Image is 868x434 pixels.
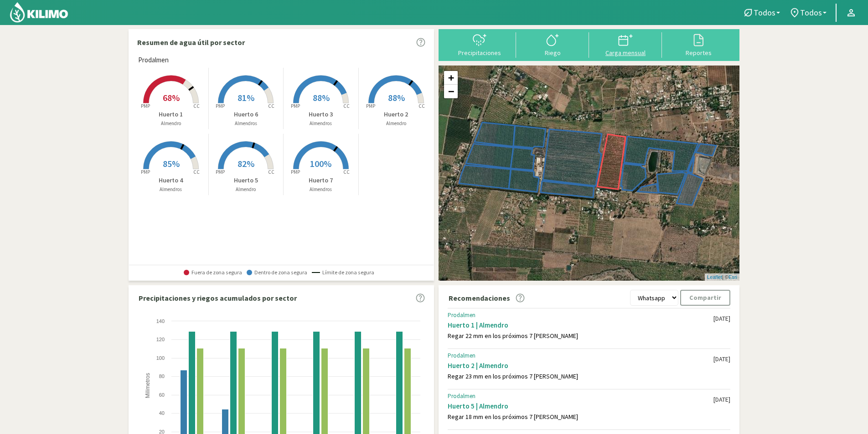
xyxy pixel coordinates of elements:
[592,50,659,56] div: Carga mensual
[443,32,516,56] button: Precipitaciones
[269,169,275,175] tspan: CC
[209,176,284,185] p: Huerto 5
[754,8,775,17] span: Todos
[156,337,165,342] text: 120
[313,92,330,103] span: 88%
[193,103,200,109] tspan: CC
[284,110,358,119] p: Huerto 3
[163,158,180,169] span: 85%
[184,269,242,276] span: Fuera de zona segura
[238,158,254,169] span: 82%
[247,269,307,276] span: Dentro de zona segura
[448,312,713,319] div: Prodalmen
[159,373,165,379] text: 80
[388,92,405,103] span: 88%
[141,103,150,109] tspan: PMP
[9,1,69,23] img: Kilimo
[359,110,434,119] p: Huerto 2
[141,169,150,175] tspan: PMP
[444,71,458,85] a: Zoom in
[448,373,713,380] div: Regar 23 mm en los próximos 7 [PERSON_NAME]
[163,92,180,103] span: 68%
[449,293,510,303] p: Recomendaciones
[209,120,284,127] p: Almendros
[448,361,713,370] div: Huerto 2 | Almendro
[516,32,589,56] button: Riego
[448,393,713,400] div: Prodalmen
[216,169,225,175] tspan: PMP
[138,55,169,66] span: Prodalmen
[134,120,208,127] p: Almendro
[366,103,375,109] tspan: PMP
[209,110,284,119] p: Huerto 6
[269,103,275,109] tspan: CC
[145,373,151,398] text: Milímetros
[291,169,300,175] tspan: PMP
[291,103,300,109] tspan: PMP
[312,269,374,276] span: Límite de zona segura
[156,318,165,324] text: 140
[193,169,200,175] tspan: CC
[448,321,713,329] div: Huerto 1 | Almendro
[418,103,425,109] tspan: CC
[444,85,458,98] a: Zoom out
[713,396,730,404] div: [DATE]
[713,315,730,323] div: [DATE]
[589,32,662,56] button: Carga mensual
[448,413,713,421] div: Regar 18 mm en los próximos 7 [PERSON_NAME]
[448,352,713,359] div: Prodalmen
[448,402,713,410] div: Huerto 5 | Almendro
[159,392,165,398] text: 60
[137,37,245,48] p: Resumen de agua útil por sector
[662,32,735,56] button: Reportes
[665,50,732,56] div: Reportes
[310,158,331,169] span: 100%
[134,186,208,193] p: Almendros
[284,176,358,185] p: Huerto 7
[359,120,434,127] p: Almendro
[713,355,730,363] div: [DATE]
[238,92,254,103] span: 81%
[446,50,513,56] div: Precipitaciones
[134,176,208,185] p: Huerto 4
[134,110,208,119] p: Huerto 1
[209,186,284,193] p: Almendro
[519,50,586,56] div: Riego
[705,273,739,281] div: | ©
[728,274,737,280] a: Esri
[448,332,713,340] div: Regar 22 mm en los próximos 7 [PERSON_NAME]
[284,186,358,193] p: Almendros
[707,274,722,280] a: Leaflet
[284,120,358,127] p: Almendros
[216,103,225,109] tspan: PMP
[156,355,165,361] text: 100
[343,103,350,109] tspan: CC
[139,293,297,303] p: Precipitaciones y riegos acumulados por sector
[159,410,165,416] text: 40
[343,169,350,175] tspan: CC
[800,8,822,17] span: Todos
